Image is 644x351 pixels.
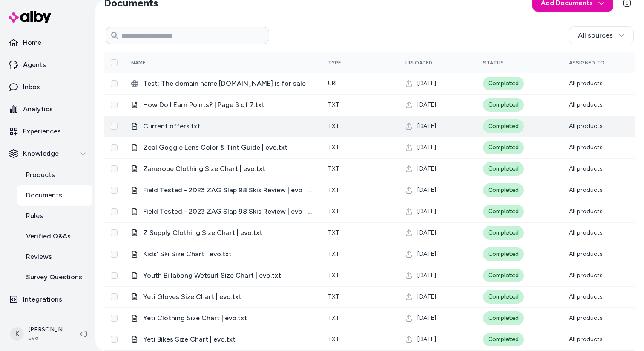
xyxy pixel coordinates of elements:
[483,333,524,346] div: Completed
[417,250,436,258] span: [DATE]
[131,78,314,89] div: Test: The domain name Test.com is for sale
[328,314,339,322] span: txt
[328,101,339,108] span: txt
[111,102,118,108] button: Select row
[143,292,314,302] span: Yeti Gloves Size Chart | evo.txt
[111,144,118,151] button: Select row
[483,141,524,154] div: Completed
[569,101,603,108] span: All products
[111,208,118,215] button: Select row
[131,206,314,217] div: Field Tested - 2023 ZAG Slap 98 Skis Review | evo | Page 1 of 2.txt
[131,185,314,195] div: Field Tested - 2023 ZAG Slap 98 Skis Review | evo | Page 2 of 2.txt
[328,186,339,194] span: txt
[328,60,341,66] span: Type
[131,59,195,66] div: Name
[417,101,436,109] span: [DATE]
[417,271,436,280] span: [DATE]
[143,334,314,345] span: Yeti Bikes Size Chart | evo.txt
[143,206,314,217] span: Field Tested - 2023 ZAG Slap 98 Skis Review | evo | Page 1 of 2.txt
[23,294,62,305] p: Integrations
[131,334,314,345] div: Yeti Bikes Size Chart | evo.txt
[569,250,603,258] span: All products
[111,315,118,322] button: Select row
[26,170,55,180] p: Products
[131,228,314,238] div: Z Supply Clothing Size Chart | evo.txt
[483,98,524,112] div: Completed
[3,55,92,75] a: Agents
[483,60,504,66] span: Status
[417,143,436,152] span: [DATE]
[143,121,314,131] span: Current offers.txt
[483,119,524,133] div: Completed
[569,272,603,279] span: All products
[111,336,118,343] button: Select row
[3,121,92,142] a: Experiences
[131,100,314,110] div: How Do I Earn Points? | Page 3 of 7.txt
[483,205,524,218] div: Completed
[569,336,603,343] span: All products
[328,122,339,130] span: txt
[3,32,92,53] a: Home
[131,292,314,302] div: Yeti Gloves Size Chart | evo.txt
[328,144,339,151] span: txt
[569,229,603,236] span: All products
[131,270,314,281] div: Youth Billabong Wetsuit Size Chart | evo.txt
[143,185,314,195] span: Field Tested - 2023 ZAG Slap 98 Skis Review | evo | Page 2 of 2.txt
[10,327,24,341] span: K
[328,229,339,236] span: txt
[23,38,41,48] p: Home
[569,186,603,194] span: All products
[131,313,314,323] div: Yeti Clothing Size Chart | evo.txt
[569,208,603,215] span: All products
[111,165,118,172] button: Select row
[5,320,73,348] button: K[PERSON_NAME]Evo
[569,314,603,322] span: All products
[328,272,339,279] span: txt
[405,60,432,66] span: Uploaded
[417,293,436,301] span: [DATE]
[23,60,46,70] p: Agents
[417,122,436,131] span: [DATE]
[23,104,53,114] p: Analytics
[111,123,118,130] button: Select row
[569,165,603,172] span: All products
[143,164,314,174] span: Zanerobe Clothing Size Chart | evo.txt
[23,126,61,136] p: Experiences
[417,229,436,237] span: [DATE]
[111,251,118,258] button: Select row
[111,272,118,279] button: Select row
[569,144,603,151] span: All products
[26,252,52,262] p: Reviews
[131,121,314,131] div: Current offers.txt
[3,99,92,119] a: Analytics
[143,249,314,259] span: Kids' Ski Size Chart | evo.txt
[578,30,613,41] span: All sources
[483,162,524,176] div: Completed
[111,80,118,87] button: Select row
[483,311,524,325] div: Completed
[328,250,339,258] span: txt
[417,79,436,88] span: [DATE]
[111,59,118,66] button: Select all
[111,187,118,194] button: Select row
[417,165,436,173] span: [DATE]
[328,293,339,300] span: txt
[143,228,314,238] span: Z Supply Clothing Size Chart | evo.txt
[483,247,524,261] div: Completed
[26,272,82,282] p: Survey Questions
[28,334,66,342] span: Evo
[26,231,71,241] p: Verified Q&As
[17,267,92,287] a: Survey Questions
[417,207,436,216] span: [DATE]
[131,249,314,259] div: Kids' Ski Size Chart | evo.txt
[17,226,92,247] a: Verified Q&As
[111,293,118,300] button: Select row
[143,313,314,323] span: Yeti Clothing Size Chart | evo.txt
[417,314,436,322] span: [DATE]
[328,80,338,87] span: URL
[569,26,634,44] button: All sources
[131,164,314,174] div: Zanerobe Clothing Size Chart | evo.txt
[143,270,314,281] span: Youth Billabong Wetsuit Size Chart | evo.txt
[143,100,314,110] span: How Do I Earn Points? | Page 3 of 7.txt
[143,142,314,153] span: Zeal Goggle Lens Color & Tint Guide | evo.txt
